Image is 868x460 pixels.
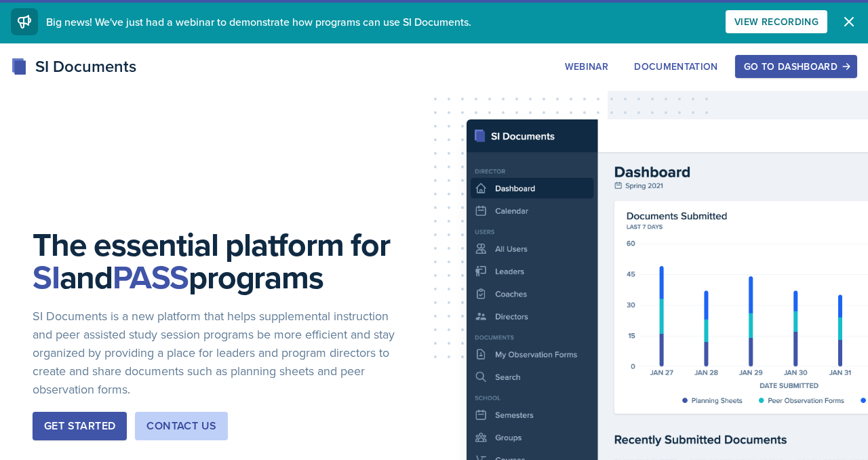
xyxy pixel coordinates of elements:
[46,14,471,29] span: Big news! We've just had a webinar to demonstrate how programs can use SI Documents.
[735,55,857,78] button: Go to Dashboard
[634,61,718,72] div: Documentation
[625,55,727,78] button: Documentation
[44,418,115,434] div: Get Started
[33,412,127,440] button: Get Started
[734,16,818,27] div: View Recording
[135,412,228,440] button: Contact Us
[11,54,136,79] div: SI Documents
[556,55,617,78] button: Webinar
[565,61,608,72] div: Webinar
[726,10,827,33] button: View Recording
[744,61,848,72] div: Go to Dashboard
[146,418,216,434] div: Contact Us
